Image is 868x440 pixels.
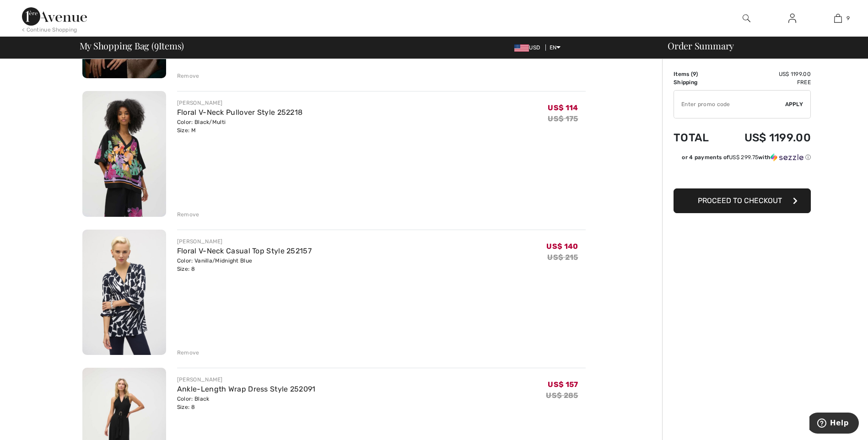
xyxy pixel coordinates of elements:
div: [PERSON_NAME] [177,99,303,107]
div: Remove [177,72,199,80]
div: Color: Black Size: 8 [177,395,316,411]
span: 9 [693,71,696,77]
span: My Shopping Bag ( Items) [80,41,184,50]
a: Floral V-Neck Casual Top Style 252157 [177,247,312,255]
input: Promo code [674,91,785,118]
div: Order Summary [657,41,863,50]
td: US$ 1199.00 [721,122,811,153]
div: Color: Vanilla/Midnight Blue Size: 8 [177,257,312,273]
div: < Continue Shopping [22,26,77,34]
img: Sezzle [771,153,803,161]
span: US$ 299.75 [729,154,758,161]
td: Free [721,78,811,86]
div: [PERSON_NAME] [177,376,316,384]
span: USD [514,44,544,51]
img: Floral V-Neck Casual Top Style 252157 [82,230,166,355]
a: Floral V-Neck Pullover Style 252218 [177,108,303,117]
span: 9 [846,14,850,22]
button: Proceed to Checkout [674,188,811,213]
a: Sign In [781,13,803,24]
img: My Info [788,13,796,24]
td: US$ 1199.00 [721,70,811,78]
span: EN [550,44,561,51]
iframe: PayPal-paypal [674,165,811,185]
s: US$ 215 [547,253,578,262]
a: 9 [815,13,860,24]
div: or 4 payments of with [682,153,811,161]
s: US$ 285 [546,391,578,400]
span: US$ 114 [548,103,578,112]
div: Remove [177,349,199,357]
iframe: Opens a widget where you can find more information [809,413,859,435]
td: Items ( ) [674,70,721,78]
a: Ankle-Length Wrap Dress Style 252091 [177,385,316,393]
div: or 4 payments ofUS$ 299.75withSezzle Click to learn more about Sezzle [674,153,811,165]
td: Shipping [674,78,721,86]
span: US$ 157 [548,380,578,389]
span: 9 [154,39,159,51]
img: 1ère Avenue [22,7,87,26]
div: [PERSON_NAME] [177,237,312,246]
s: US$ 175 [548,114,578,123]
span: Proceed to Checkout [698,196,782,205]
img: search the website [743,13,750,24]
span: Apply [785,100,803,108]
img: Floral V-Neck Pullover Style 252218 [82,91,166,217]
td: Total [674,122,721,153]
span: US$ 140 [546,242,578,251]
div: Color: Black/Multi Size: M [177,118,303,134]
div: Remove [177,210,199,219]
img: My Bag [834,13,842,24]
img: US Dollar [514,44,529,52]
